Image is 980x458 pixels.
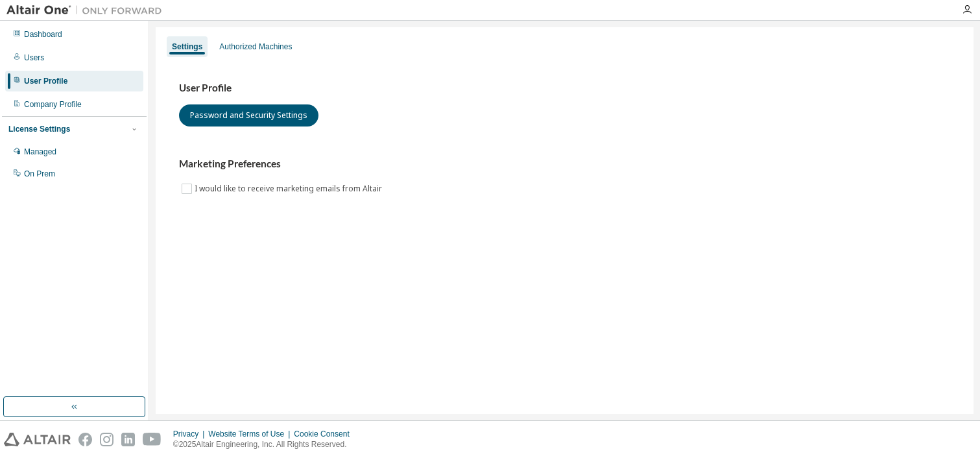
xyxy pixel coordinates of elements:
h3: User Profile [179,82,950,95]
div: Company Profile [24,99,82,110]
img: facebook.svg [78,433,92,446]
img: youtube.svg [143,433,161,446]
img: linkedin.svg [121,433,135,446]
label: I would like to receive marketing emails from Altair [195,181,385,197]
div: On Prem [24,169,55,179]
div: Authorized Machines [219,42,292,52]
img: altair_logo.svg [4,433,71,446]
button: Password and Security Settings [179,104,318,127]
div: Users [24,53,44,63]
div: Privacy [173,429,208,439]
div: License Settings [8,124,70,134]
div: Dashboard [24,29,62,40]
img: Altair One [6,4,169,17]
div: Website Terms of Use [208,429,294,439]
img: instagram.svg [100,433,114,446]
div: Managed [24,147,56,157]
h3: Marketing Preferences [179,158,950,171]
div: Cookie Consent [294,429,357,439]
div: User Profile [24,76,67,86]
div: Settings [172,42,202,52]
p: © 2025 Altair Engineering, Inc. All Rights Reserved. [173,439,357,450]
